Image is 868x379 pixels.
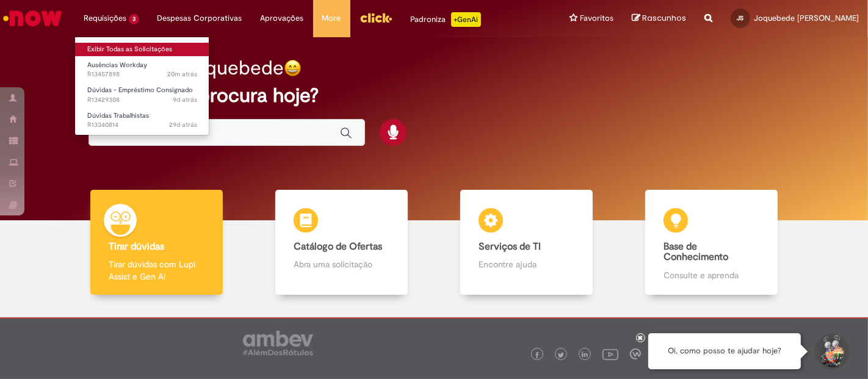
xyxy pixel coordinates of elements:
p: Encontre ajuda [479,258,574,270]
span: R13429308 [87,95,197,105]
span: Despesas Corporativas [157,12,242,24]
span: R13340814 [87,120,197,130]
ul: Requisições [74,37,209,135]
img: click_logo_yellow_360x200.png [360,9,392,27]
a: Base de Conhecimento Consulte e aprenda [619,190,804,295]
span: 29d atrás [169,120,197,129]
span: Ausências Workday [87,60,147,70]
img: logo_footer_ambev_rotulo_gray.png [243,331,313,355]
span: 3 [129,14,139,24]
button: Iniciar Conversa de Suporte [813,333,850,370]
a: Rascunhos [632,13,686,24]
span: R13457898 [87,70,197,79]
img: happy-face.png [284,59,302,77]
a: Aberto R13340814 : Dúvidas Trabalhistas [75,109,209,132]
img: logo_footer_linkedin.png [582,352,588,359]
a: Aberto R13457898 : Ausências Workday [75,59,209,81]
img: logo_footer_twitter.png [558,352,564,358]
p: Abra uma solicitação [294,258,389,270]
span: 20m atrás [167,70,197,79]
p: Tirar dúvidas com Lupi Assist e Gen Ai [109,258,204,283]
a: Catálogo de Ofertas Abra uma solicitação [249,190,434,295]
img: logo_footer_workplace.png [630,348,641,359]
span: Aprovações [261,12,304,24]
p: Consulte e aprenda [664,269,759,281]
b: Base de Conhecimento [664,240,728,264]
b: Catálogo de Ofertas [294,240,382,253]
img: logo_footer_facebook.png [534,352,540,358]
div: Padroniza [411,12,481,27]
b: Tirar dúvidas [109,240,164,253]
span: Rascunhos [642,12,686,24]
a: Aberto R13429308 : Dúvidas - Empréstimo Consignado [75,84,209,106]
time: 31/07/2025 11:03:24 [169,120,197,129]
a: Serviços de TI Encontre ajuda [434,190,619,295]
span: JS [737,14,744,22]
time: 19/08/2025 15:37:16 [173,95,197,104]
span: Favoritos [580,12,613,24]
span: Dúvidas - Empréstimo Consignado [87,85,193,95]
time: 28/08/2025 13:36:31 [167,70,197,79]
p: +GenAi [451,12,481,27]
span: Requisições [84,12,126,24]
span: More [322,12,341,24]
a: Exibir Todas as Solicitações [75,43,209,56]
img: logo_footer_youtube.png [602,346,618,362]
img: ServiceNow [1,6,64,31]
span: Dúvidas Trabalhistas [87,111,149,120]
span: 9d atrás [173,95,197,104]
a: Tirar dúvidas Tirar dúvidas com Lupi Assist e Gen Ai [64,190,249,295]
div: Oi, como posso te ajudar hoje? [648,333,801,369]
b: Serviços de TI [479,240,541,253]
h2: O que você procura hoje? [89,85,779,106]
span: Joquebede [PERSON_NAME] [754,13,859,23]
